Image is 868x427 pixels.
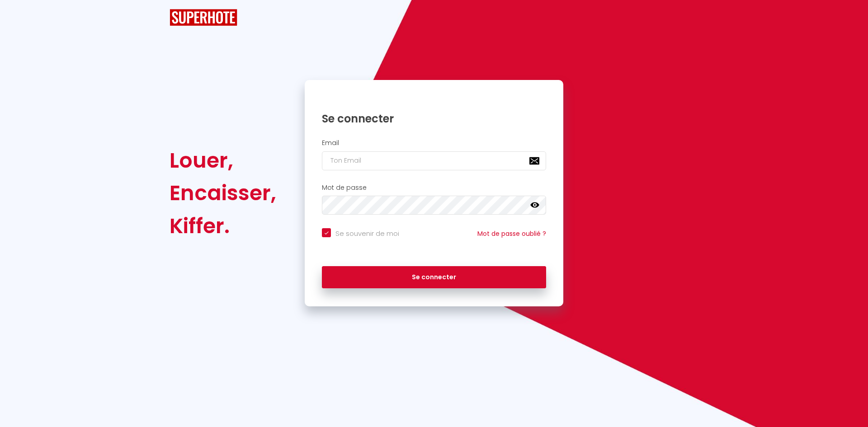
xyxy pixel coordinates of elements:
[322,112,546,126] h1: Se connecter
[170,9,237,26] img: SuperHote logo
[322,266,546,289] button: Se connecter
[170,177,276,209] div: Encaisser,
[322,184,546,192] h2: Mot de passe
[170,210,276,242] div: Kiffer.
[322,151,546,170] input: Ton Email
[322,139,546,147] h2: Email
[170,144,276,177] div: Louer,
[477,229,546,238] a: Mot de passe oublié ?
